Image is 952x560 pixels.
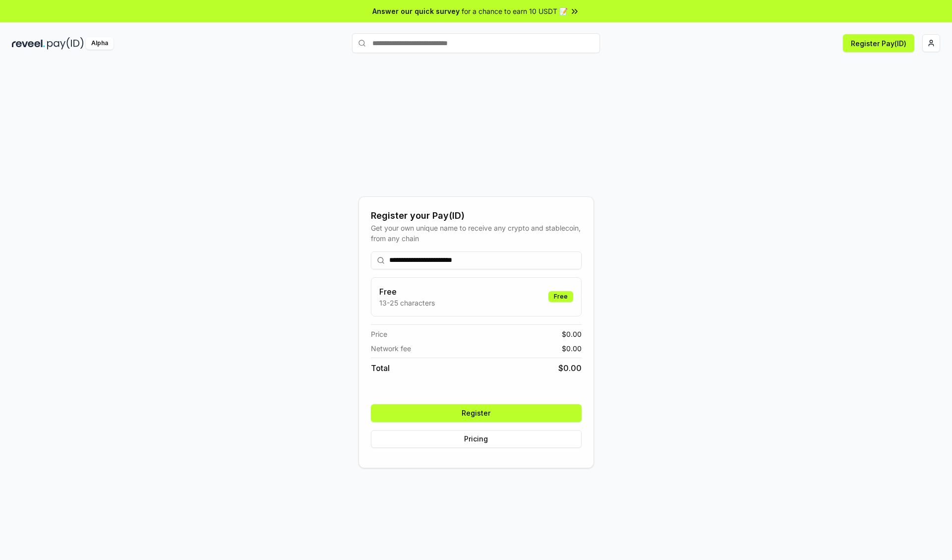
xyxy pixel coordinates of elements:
[562,343,582,354] span: $ 0.00
[47,37,84,50] img: pay_id
[371,223,582,244] div: Get your own unique name to receive any crypto and stablecoin, from any chain
[562,329,582,339] span: $ 0.00
[371,209,582,223] div: Register your Pay(ID)
[379,298,435,308] p: 13-25 characters
[86,37,114,50] div: Alpha
[548,291,573,302] div: Free
[371,343,411,354] span: Network fee
[371,362,390,374] span: Total
[843,34,914,52] button: Register Pay(ID)
[462,6,568,16] span: for a chance to earn 10 USDT 📝
[371,404,582,422] button: Register
[372,6,460,16] span: Answer our quick survey
[12,37,45,50] img: reveel_dark
[379,286,435,298] h3: Free
[558,362,582,374] span: $ 0.00
[371,329,387,339] span: Price
[371,430,582,448] button: Pricing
